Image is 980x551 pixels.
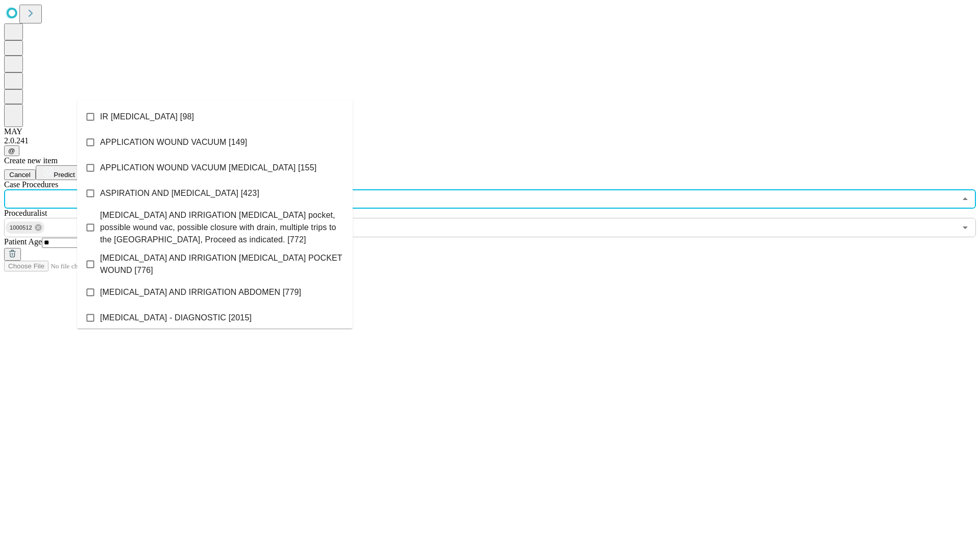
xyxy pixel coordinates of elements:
span: IR [MEDICAL_DATA] [98] [100,111,194,123]
button: Cancel [4,169,36,180]
span: Create new item [4,156,58,165]
span: @ [8,147,15,155]
div: 1000512 [6,221,44,234]
span: Patient Age [4,237,42,246]
button: @ [4,145,19,156]
span: APPLICATION WOUND VACUUM [149] [100,136,247,148]
button: Close [958,192,972,206]
span: Proceduralist [4,209,47,217]
div: MAY [4,127,976,136]
span: 1000512 [6,222,36,234]
span: Scheduled Procedure [4,180,58,189]
button: Predict [36,165,83,180]
span: [MEDICAL_DATA] AND IRRIGATION [MEDICAL_DATA] POCKET WOUND [776] [100,252,345,277]
span: Predict [54,171,75,179]
span: [MEDICAL_DATA] - DIAGNOSTIC [2015] [100,312,252,324]
span: [MEDICAL_DATA] AND IRRIGATION [MEDICAL_DATA] pocket, possible wound vac, possible closure with dr... [100,209,345,246]
span: Cancel [9,171,31,179]
div: 2.0.241 [4,136,976,145]
span: [MEDICAL_DATA] AND IRRIGATION ABDOMEN [779] [100,286,301,298]
button: Open [958,220,972,235]
span: APPLICATION WOUND VACUUM [MEDICAL_DATA] [155] [100,162,316,174]
span: ASPIRATION AND [MEDICAL_DATA] [423] [100,187,259,199]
